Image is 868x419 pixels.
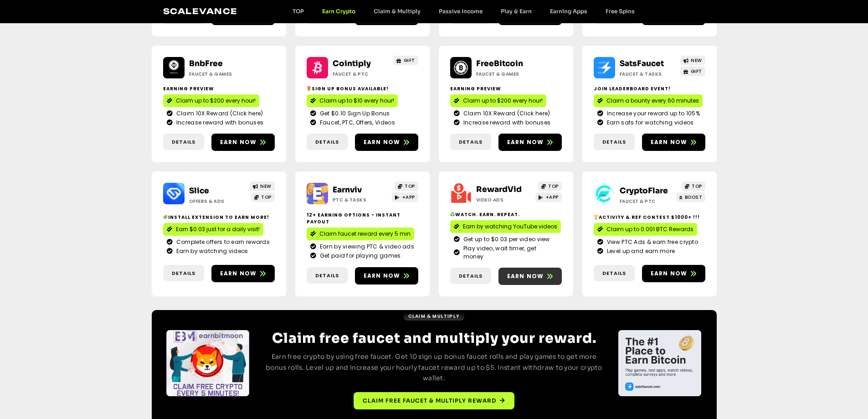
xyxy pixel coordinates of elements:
a: Earn now [642,134,705,151]
h2: Sign up bonus available! [307,85,418,92]
h2: Earning Preview [450,85,562,92]
a: GIFT [680,67,705,76]
a: Earn Crypto [313,8,365,15]
span: Claim free faucet & multiply reward [363,397,496,405]
span: TOP [261,194,272,201]
span: Earn by viewing PTC & video ads [318,243,414,251]
span: Details [172,138,195,146]
a: CryptoFlare [620,186,668,196]
span: Get $0.10 Sign Up Bonus [318,109,390,118]
a: TOP [251,192,275,202]
h2: PTC & Tasks [333,197,390,203]
img: ♻️ [450,212,455,217]
a: Earn now [211,134,275,151]
a: Earn now [355,134,418,151]
span: Claim up to 0.001 BTC Rewards [606,225,693,233]
a: Details [450,268,491,285]
span: Earn now [364,138,401,146]
span: Earn now [507,138,544,146]
span: Earn now [220,269,257,278]
span: Claim up to $200 every hour! [176,97,256,105]
h2: Faucet & PTC [620,198,677,205]
span: Faucet, PTC, Offers, Videos [318,119,395,127]
nav: Menu [283,8,644,15]
span: Details [315,138,339,146]
a: Details [594,134,635,150]
span: +APP [402,194,415,201]
div: 1 / 4 [618,330,701,396]
a: +APP [392,192,418,202]
a: Earn now [211,265,275,282]
span: TOP [548,183,559,190]
span: Claim 10X Reward (Click here) [461,109,550,118]
a: Scalevance [163,6,238,16]
span: Earn now [364,272,401,280]
a: Details [307,134,348,150]
a: Claim up to $200 every hour! [163,94,259,107]
a: Claim up to 0.001 BTC Rewards [594,223,697,236]
a: TOP [395,181,418,191]
span: Details [172,269,195,277]
span: View PTC Ads & earn free crypto [605,238,698,246]
div: Slides [618,330,701,396]
a: Claim free faucet & multiply reward [354,392,514,409]
div: 1 / 4 [166,330,249,396]
h2: Earning Preview [163,85,275,92]
span: GIFT [404,57,415,64]
span: Details [602,269,626,277]
h2: Faucet & PTC [333,71,390,78]
span: Earn sats for watching videos [605,119,694,127]
a: RewardVid [476,185,522,194]
a: Cointiply [333,59,371,68]
h2: Watch. Earn. Repeat. [450,211,562,218]
h2: Faucet & Games [189,71,246,78]
h2: Claim free faucet and multiply your reward. [265,330,604,347]
a: Claim 10X Reward (Click here) [167,109,271,118]
a: Earn now [498,134,562,151]
h2: Activity & ref contest $1000+ !!! [594,214,705,221]
a: Claim & Multiply [404,312,464,321]
span: Get paid for playing games [318,252,401,260]
span: Details [459,272,483,280]
a: Details [307,267,348,284]
span: Earn now [651,269,688,278]
a: GIFT [393,56,418,65]
a: +APP [535,192,562,202]
span: Level up and earn more [605,247,675,255]
p: Earn free crypto by using free faucet. Get 10 sign up bonus faucet rolls and play games to get mo... [265,352,604,384]
span: NEW [260,183,272,190]
span: Increase reward with bonuses [174,119,263,127]
a: FreeBitcoin [476,59,523,68]
a: TOP [682,181,705,191]
span: Claim up to $200 every hour! [463,97,543,105]
span: Earn by watching videos [174,247,248,255]
a: Claim a bounty every 60 minutes [594,94,703,107]
a: NEW [250,181,275,191]
span: Details [459,138,483,146]
span: Play video, wait timer, get money [461,244,558,261]
a: Earn by watching YouTube videos [450,220,561,233]
span: Earn now [220,138,257,146]
a: Play & Earn [492,8,541,15]
h2: 12+ Earning options - instant payout [307,212,418,225]
a: Earning Apps [541,8,596,15]
span: Claim up to $10 every hour! [319,97,394,105]
a: Details [450,134,491,150]
span: Get up to $0.03 per video view [461,235,550,243]
span: Details [315,272,339,279]
a: NEW [680,56,705,65]
span: GIFT [691,68,702,75]
span: Claim & Multiply [408,313,460,320]
a: Passive Income [430,8,492,15]
a: SatsFaucet [620,59,664,68]
span: Complete offers to earn rewards [174,238,270,246]
img: 🧩 [163,215,168,219]
h2: Faucet & Games [476,71,533,78]
a: Earn now [498,268,562,285]
a: TOP [538,181,562,191]
span: Earn now [651,138,688,146]
a: Details [594,265,635,282]
span: BOOST [685,194,703,201]
span: Claim a bounty every 60 minutes [606,97,699,105]
h2: Offers & Ads [189,198,246,205]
